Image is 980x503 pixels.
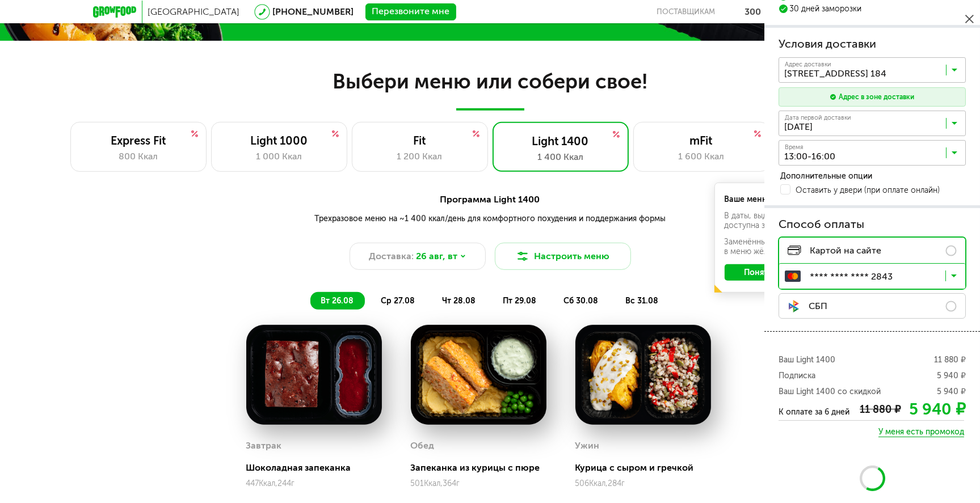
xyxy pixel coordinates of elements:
h3: Условия доставки [779,36,966,52]
h3: Обед [411,440,435,451]
span: Адрес доставки [785,61,831,67]
div: В даты, выделенные желтым, доступна замена блюд. [725,211,840,230]
span: Ккал, [590,479,608,488]
img: sbp-pay.a0b1cb1.svg [788,300,800,312]
div: 1 600 Ккал [645,150,758,163]
div: Курица с сыром и гречкой [575,462,712,473]
h3: Ужин [575,440,600,451]
div: Запеканка из курицы с пюре [411,462,547,473]
img: big_Xr6ZhdvKR9dr3erW.png [575,325,712,425]
button: Перезвоните мне [365,3,456,20]
span: Время [785,144,803,150]
span: г [457,479,460,488]
div: 501 364 [411,479,547,488]
div: Ваше меню на эту неделю [725,195,840,204]
span: 5 940 ₽ [937,370,966,382]
div: 800 Ккал [82,150,195,163]
img: big_XVkTC3FBYXOheKHU.png [411,325,547,425]
span: Оставить у двери (при оплате онлайн) [796,187,940,195]
span: 5 940 ₽ [937,386,966,398]
button: Понятно [725,264,798,281]
span: г [292,479,295,488]
h3: К оплате за 6 дней [779,408,849,416]
span: сб 30.08 [563,296,598,306]
div: Light 1000 [223,134,335,147]
span: Ваш Light 1400 [779,354,835,366]
h3: Способ оплаты [779,217,966,233]
div: 1 200 Ккал [364,150,476,163]
span: Подписка [779,370,815,382]
div: Заменённые блюда пометили в меню жёлтой точкой. [725,237,840,256]
div: 1 000 Ккал [223,150,335,163]
span: Ккал, [424,479,443,488]
span: Ккал, [259,479,278,488]
div: Трехразовое меню на ~1 400 ккал/день для комфортного похудения и поддержания формы [186,213,794,225]
div: 5 940 ₽ [909,402,966,416]
a: [PHONE_NUMBER] [273,6,354,17]
div: Адрес в зоне доставки [839,92,914,102]
h3: Завтрак [246,440,282,451]
span: ср 27.08 [381,296,415,306]
span: чт 28.08 [442,296,476,306]
div: mFit [645,134,758,147]
img: big_F601vpJp5Wf4Dgz5.png [246,325,382,425]
span: 26 авг, вт [416,250,457,263]
span: У меня есть промокод [878,427,964,437]
div: Дополнительные опции [780,171,966,181]
div: 447 244 [246,479,382,488]
div: 506 284 [575,479,712,488]
div: Express Fit [82,134,195,147]
span: Картой на сайте [788,246,881,256]
button: Настроить меню [495,243,631,270]
span: [GEOGRAPHIC_DATA] [148,6,240,17]
span: Доставка: [369,250,414,263]
div: Fit [364,134,476,147]
div: 1 400 Ккал [504,150,617,164]
div: 300 [745,6,762,17]
span: Дата первой доставки [785,115,851,121]
span: г [622,479,625,488]
span: вт 26.08 [321,296,354,306]
span: пт 29.08 [503,296,536,306]
div: 11 880 ₽ [860,404,901,416]
li: 30 дней заморозки [779,4,966,14]
span: СБП [788,300,827,312]
span: Ваш Light 1400 со скидкой [779,386,881,398]
span: вс 31.08 [625,296,658,306]
div: Light 1400 [504,134,617,148]
div: Шоколадная запеканка [246,462,382,473]
span: 11 880 ₽ [934,354,966,366]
